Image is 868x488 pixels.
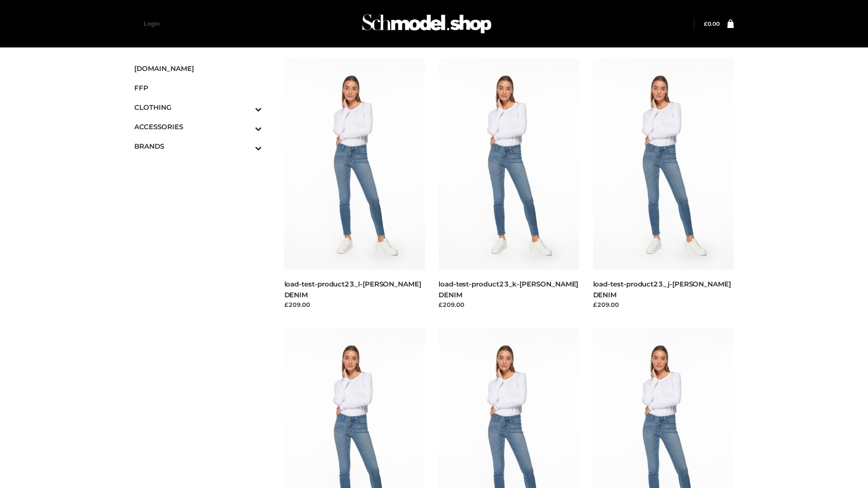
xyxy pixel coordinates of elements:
bdi: 0.00 [704,20,720,27]
button: Toggle Submenu [230,136,262,156]
span: ACCESSORIES [134,122,262,132]
div: £209.00 [593,300,734,309]
button: Toggle Submenu [230,98,262,117]
span: CLOTHING [134,102,262,113]
a: £0.00 [704,20,720,27]
a: load-test-product23_j-[PERSON_NAME] DENIM [593,280,731,299]
span: [DOMAIN_NAME] [134,63,262,74]
div: £209.00 [439,300,580,309]
a: FFP [134,78,262,98]
span: BRANDS [134,141,262,151]
button: Toggle Submenu [230,117,262,136]
span: FFP [134,83,262,93]
div: £209.00 [284,300,425,309]
a: BRANDSToggle Submenu [134,136,262,156]
span: £ [704,20,708,27]
a: [DOMAIN_NAME] [134,59,262,78]
img: Schmodel Admin 964 [359,6,495,42]
a: CLOTHINGToggle Submenu [134,98,262,117]
a: ACCESSORIESToggle Submenu [134,117,262,136]
a: load-test-product23_k-[PERSON_NAME] DENIM [439,280,578,299]
a: load-test-product23_l-[PERSON_NAME] DENIM [284,280,421,299]
a: Login [144,20,160,27]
